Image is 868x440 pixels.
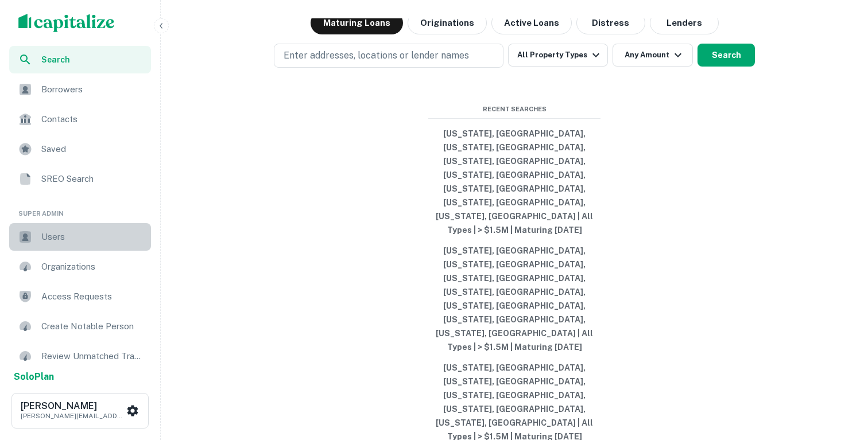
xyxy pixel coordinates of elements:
strong: Solo Plan [14,371,54,382]
a: Saved [9,135,151,163]
button: All Property Types [508,44,608,67]
button: Search distressed loans with lien and other non-mortgage details. [576,11,645,34]
button: Any Amount [613,44,693,67]
button: [US_STATE], [GEOGRAPHIC_DATA], [US_STATE], [GEOGRAPHIC_DATA], [US_STATE], [GEOGRAPHIC_DATA], [US_... [428,240,600,357]
span: Search [41,53,144,66]
a: Borrowers [9,76,151,103]
button: Search [697,44,755,67]
span: Borrowers [41,83,144,96]
button: Maturing Loans [311,11,403,34]
span: Saved [41,142,144,156]
iframe: Chat Widget [811,348,868,403]
button: [US_STATE], [GEOGRAPHIC_DATA], [US_STATE], [GEOGRAPHIC_DATA], [US_STATE], [GEOGRAPHIC_DATA], [US_... [428,123,600,240]
li: Super Admin [9,195,151,223]
a: Review Unmatched Transactions [9,342,151,370]
img: capitalize-logo.png [18,14,115,32]
h6: [PERSON_NAME] [21,402,124,411]
span: Recent Searches [428,104,600,114]
a: Access Requests [9,283,151,310]
a: SoloPlan [14,370,54,384]
span: Review Unmatched Transactions [41,349,144,363]
button: [PERSON_NAME][PERSON_NAME][EMAIL_ADDRESS][DOMAIN_NAME] [11,393,149,429]
span: Organizations [41,260,144,274]
span: Contacts [41,112,144,126]
a: SREO Search [9,165,151,193]
span: Create Notable Person [41,320,144,333]
span: Users [41,230,144,244]
a: Create Notable Person [9,313,151,340]
button: Active Loans [491,11,572,34]
button: Enter addresses, locations or lender names [274,44,503,68]
span: SREO Search [41,172,144,186]
button: Originations [408,11,487,34]
p: Enter addresses, locations or lender names [284,49,469,63]
a: Contacts [9,106,151,133]
a: Search [9,46,151,73]
a: Organizations [9,253,151,281]
span: Access Requests [41,290,144,303]
a: Users [9,223,151,251]
p: [PERSON_NAME][EMAIL_ADDRESS][DOMAIN_NAME] [21,411,124,421]
button: Lenders [650,11,719,34]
